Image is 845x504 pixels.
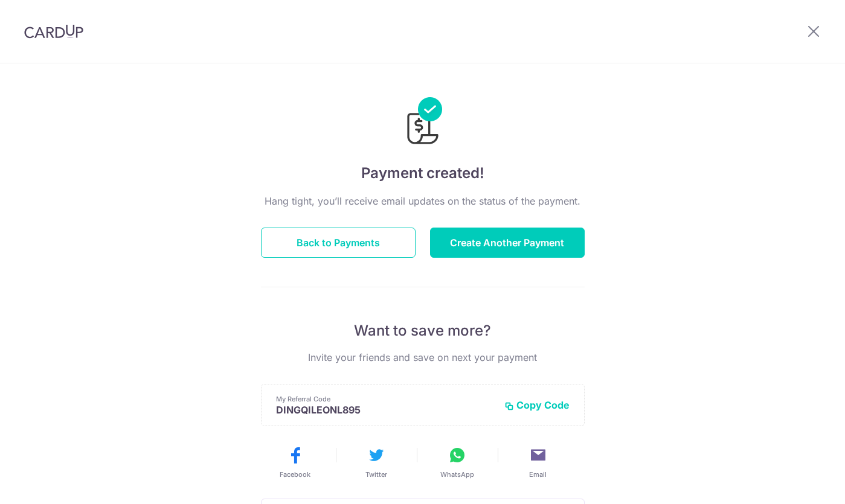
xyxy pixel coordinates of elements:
img: Payments [403,97,442,148]
p: My Referral Code [276,394,495,404]
p: Hang tight, you’ll receive email updates on the status of the payment. [261,194,585,208]
img: CardUp [24,24,83,39]
span: Email [529,470,547,479]
p: Want to save more? [261,321,585,340]
span: Twitter [365,470,387,479]
p: DINGQILEONL895 [276,404,495,416]
span: WhatsApp [440,470,474,479]
button: Copy Code [504,399,570,411]
span: Facebook [280,470,310,479]
button: Twitter [341,445,412,479]
button: Facebook [260,445,331,479]
button: WhatsApp [422,445,493,479]
p: Invite your friends and save on next your payment [261,350,585,365]
button: Email [503,445,574,479]
h4: Payment created! [261,162,585,184]
button: Create Another Payment [430,228,585,258]
button: Back to Payments [261,228,416,258]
